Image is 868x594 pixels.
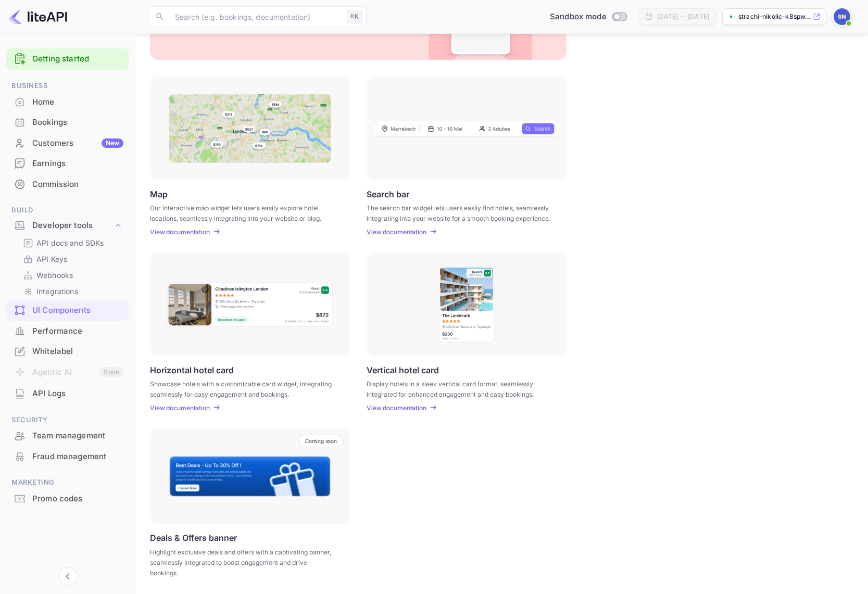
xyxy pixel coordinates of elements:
div: Fraud management [32,451,123,463]
p: strachi-nikolic-k8spw.... [738,12,811,21]
div: ⌘K [347,10,362,23]
img: strachi nikolic [834,8,850,25]
p: Display hotels in a sleek vertical card format, seamlessly integrated for enhanced engagement and... [367,379,553,398]
a: View documentation [367,404,430,412]
div: Integrations [19,284,124,299]
a: Team management [6,426,129,445]
span: Business [6,80,129,92]
p: Vertical hotel card [367,365,439,375]
div: API Keys [19,251,124,267]
img: Map Frame [169,94,331,163]
div: Commission [6,174,129,195]
span: Sandbox mode [550,11,607,23]
div: Home [6,92,129,112]
div: UI Components [32,305,123,317]
div: Fraud management [6,447,129,467]
p: Our interactive map widget lets users easily explore hotel locations, seamlessly integrating into... [150,203,337,222]
span: Marketing [6,477,129,488]
div: Whitelabel [32,346,123,358]
div: Webhooks [19,268,124,283]
div: Developer tools [32,220,113,232]
div: Earnings [32,158,123,170]
p: Showcase hotels with a customizable card widget, integrating seamlessly for easy engagement and b... [150,379,337,398]
img: Banner Frame [169,456,331,497]
div: Home [32,96,123,108]
img: Search Frame [374,120,559,137]
img: Horizontal hotel card Frame [166,282,334,327]
p: Map [150,189,168,199]
p: View documentation [367,404,426,412]
img: LiteAPI logo [8,8,67,25]
a: API docs and SDKs [23,237,120,248]
div: Team management [32,430,123,442]
div: UI Components [6,300,129,321]
a: View documentation [150,228,213,236]
div: Earnings [6,154,129,174]
a: Webhooks [23,270,120,281]
p: Integrations [36,286,78,297]
div: Bookings [32,117,123,129]
div: Promo codes [6,489,129,509]
a: Home [6,92,129,111]
div: New [102,138,123,148]
div: API Logs [6,384,129,404]
p: The search bar widget lets users easily find hotels, seamlessly integrating into your website for... [367,203,553,222]
a: View documentation [150,404,213,412]
p: API Keys [36,254,67,264]
div: Developer tools [6,217,129,235]
div: Switch to Production mode [546,11,631,23]
div: [DATE] — [DATE] [657,12,709,21]
div: API docs and SDKs [19,235,124,250]
a: Fraud management [6,447,129,466]
a: Bookings [6,112,129,132]
a: API Logs [6,384,129,403]
div: Promo codes [32,493,123,505]
a: View documentation [367,228,430,236]
div: Getting started [6,48,129,70]
a: API Keys [23,254,120,264]
p: API docs and SDKs [36,237,104,248]
a: Integrations [23,286,120,297]
div: Bookings [6,112,129,133]
button: Collapse navigation [58,567,77,586]
p: Webhooks [36,270,73,281]
a: CustomersNew [6,133,129,153]
p: Search bar [367,189,409,199]
p: Deals & Offers banner [150,533,237,543]
p: Horizontal hotel card [150,365,234,375]
a: Commission [6,174,129,194]
a: Performance [6,321,129,340]
div: CustomersNew [6,133,129,154]
div: Performance [32,325,123,337]
p: Coming soon [305,438,337,444]
div: Performance [6,321,129,342]
div: Team management [6,426,129,446]
a: Whitelabel [6,342,129,361]
p: Highlight exclusive deals and offers with a captivating banner, seamlessly integrated to boost en... [150,547,337,578]
div: Customers [32,137,123,149]
input: Search (e.g. bookings, documentation) [169,6,343,27]
a: Earnings [6,154,129,173]
span: Security [6,414,129,426]
div: Whitelabel [6,342,129,362]
div: API Logs [32,388,123,400]
a: UI Components [6,300,129,320]
div: Commission [32,179,123,191]
a: Getting started [32,53,123,65]
span: Build [6,205,129,216]
p: View documentation [150,228,210,236]
a: Promo codes [6,489,129,508]
p: View documentation [150,404,210,412]
p: View documentation [367,228,426,236]
img: Vertical hotel card Frame [438,266,495,344]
